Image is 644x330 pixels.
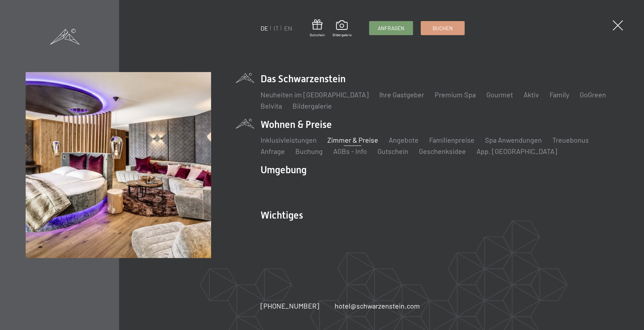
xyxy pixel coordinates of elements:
a: Gutschein [377,147,408,155]
span: Buchen [433,25,453,32]
a: Spa Anwendungen [485,136,542,144]
a: Aktiv [524,90,539,99]
a: Buchung [295,147,323,155]
a: [PHONE_NUMBER] [261,301,319,311]
a: hotel@schwarzenstein.com [335,301,420,311]
a: Ihre Gastgeber [379,90,424,99]
span: Gutschein [310,32,325,37]
a: Angebote [389,136,419,144]
a: Family [550,90,569,99]
a: Bildergalerie [333,20,351,37]
a: Zimmer & Preise [327,136,378,144]
a: Premium Spa [435,90,476,99]
span: Bildergalerie [333,32,351,37]
a: Inklusivleistungen [261,136,317,144]
a: Anfragen [369,21,413,35]
a: Belvita [261,102,282,110]
a: Gourmet [486,90,513,99]
a: Gutschein [310,19,325,37]
a: Neuheiten im [GEOGRAPHIC_DATA] [261,90,369,99]
a: DE [261,24,268,32]
a: Geschenksidee [419,147,466,155]
span: [PHONE_NUMBER] [261,302,319,310]
a: Familienpreise [429,136,474,144]
a: Anfrage [261,147,285,155]
a: GoGreen [580,90,606,99]
a: Treuebonus [552,136,589,144]
a: IT [274,24,279,32]
a: App. [GEOGRAPHIC_DATA] [477,147,557,155]
a: AGBs - Info [333,147,367,155]
a: Bildergalerie [293,102,332,110]
a: EN [284,24,292,32]
span: Anfragen [378,25,404,32]
a: Buchen [421,21,464,35]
